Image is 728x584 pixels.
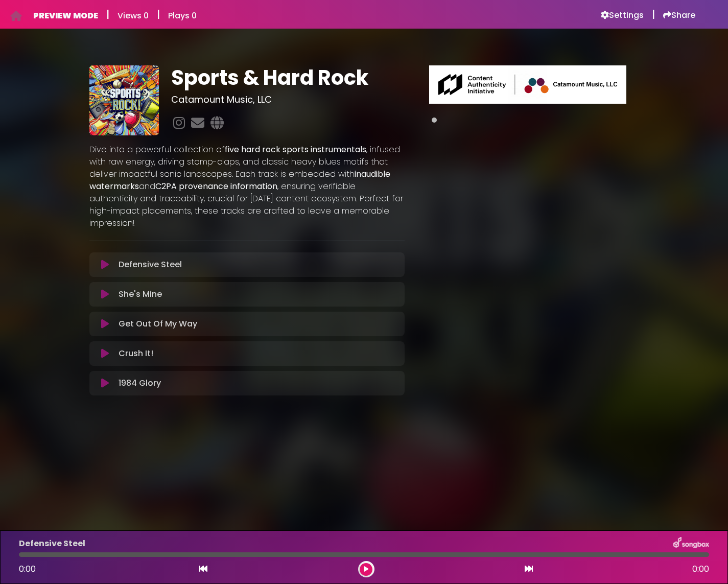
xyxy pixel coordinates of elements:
a: Share [663,10,695,20]
strong: inaudible watermarks [89,168,390,192]
p: Defensive Steel [119,259,182,271]
p: 1984 Glory [119,377,161,389]
p: Crush It! [119,347,153,360]
strong: five hard rock sports instrumentals [225,144,366,155]
img: 4FCYiqclTc2y5G3Cvui5 [89,65,159,135]
strong: C2PA provenance information [155,180,277,192]
p: Get Out Of My Way [119,318,197,330]
p: She's Mine [119,288,162,300]
h6: Views 0 [118,11,149,20]
h5: | [157,8,160,20]
h5: | [106,8,109,20]
h5: | [652,8,655,20]
img: Main Media [429,65,626,104]
h1: Sports & Hard Rock [171,65,405,90]
a: Settings [601,10,644,20]
h6: Plays 0 [168,11,197,20]
p: Dive into a powerful collection of , infused with raw energy, driving stomp-claps, and classic he... [89,144,405,229]
h6: PREVIEW MODE [33,11,98,20]
h3: Catamount Music, LLC [171,94,405,105]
